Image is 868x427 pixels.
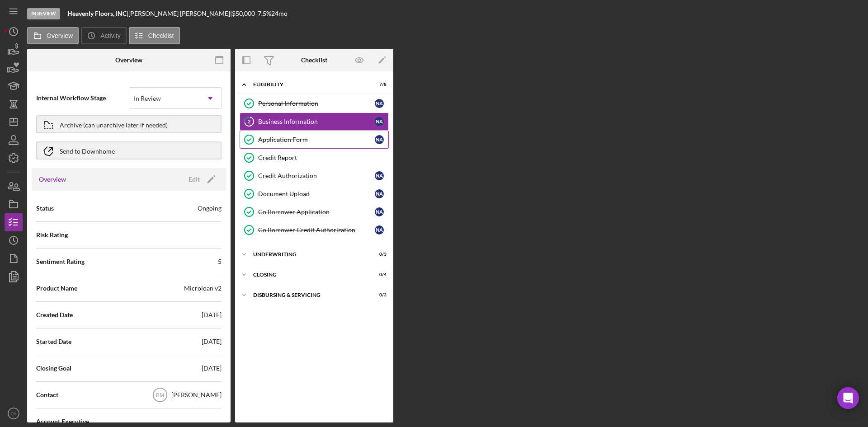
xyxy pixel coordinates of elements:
[115,56,142,64] div: Overview
[36,204,54,213] span: Status
[370,82,387,87] div: 7 / 8
[253,272,364,277] div: Closing
[27,27,79,44] button: Overview
[128,10,232,17] div: [PERSON_NAME] [PERSON_NAME] |
[258,226,375,234] div: Co Borrower Credit Authorization
[240,203,389,221] a: Co Borrower ApplicationNA
[240,149,389,167] a: Credit Report
[301,56,327,64] div: Checklist
[375,207,384,216] div: N A
[202,337,222,346] div: [DATE]
[258,172,375,179] div: Credit Authorization
[271,10,288,17] div: 24 mo
[258,136,375,143] div: Application Form
[36,94,129,103] span: Internal Workflow Stage
[258,10,271,17] div: 7.5 %
[148,32,174,39] label: Checklist
[240,113,389,131] a: 2Business InformationNA
[375,99,384,108] div: N A
[258,208,375,216] div: Co Borrower Application
[370,272,387,277] div: 0 / 4
[837,387,859,409] div: Open Intercom Messenger
[370,292,387,298] div: 0 / 3
[375,225,384,235] div: N A
[60,116,168,132] div: Archive (can unarchive later if needed)
[240,221,389,239] a: Co Borrower Credit AuthorizationNA
[27,8,60,19] div: In Review
[183,173,219,186] button: Edit
[258,154,388,161] div: Credit Report
[375,171,384,180] div: N A
[248,118,250,124] tspan: 2
[47,32,73,39] label: Overview
[375,117,384,126] div: N A
[370,252,387,257] div: 0 / 3
[156,392,164,399] text: BM
[258,100,375,107] div: Personal Information
[240,94,389,113] a: Personal InformationNA
[81,27,126,44] button: Activity
[39,175,66,184] h3: Overview
[258,190,375,197] div: Document Upload
[36,141,222,160] button: Send to Downhome
[36,390,58,399] span: Contact
[36,364,71,373] span: Closing Goal
[202,364,222,373] div: [DATE]
[10,411,16,416] text: CS
[171,390,222,399] div: [PERSON_NAME]
[253,82,364,87] div: Eligibility
[129,27,180,44] button: Checklist
[253,252,364,257] div: Underwriting
[258,118,375,125] div: Business Information
[36,284,77,293] span: Product Name
[184,284,222,293] div: Microloan v2
[60,142,115,159] div: Send to Downhome
[100,32,120,39] label: Activity
[232,9,255,17] span: $50,000
[36,310,73,319] span: Created Date
[36,115,222,133] button: Archive (can unarchive later if needed)
[134,95,161,102] div: In Review
[253,292,364,298] div: Disbursing & Servicing
[67,9,127,17] b: Heavenly Floors, INC
[240,185,389,203] a: Document UploadNA
[202,310,222,319] div: [DATE]
[36,337,71,346] span: Started Date
[36,257,85,266] span: Sentiment Rating
[198,204,222,213] div: Ongoing
[189,173,200,186] div: Edit
[375,189,384,198] div: N A
[5,404,23,422] button: CS
[375,135,384,144] div: N A
[240,167,389,185] a: Credit AuthorizationNA
[36,230,68,239] span: Risk Rating
[218,257,222,266] div: 5
[67,10,128,17] div: |
[240,131,389,149] a: Application FormNA
[36,417,89,426] span: Account Executive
